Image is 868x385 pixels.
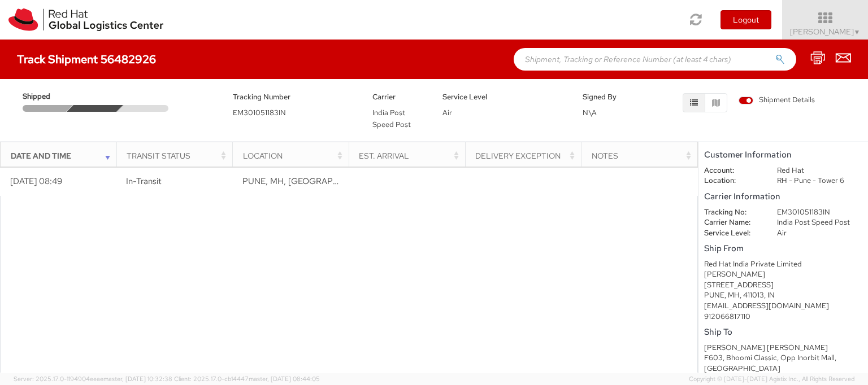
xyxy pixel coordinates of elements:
span: N\A [583,108,597,117]
span: master, [DATE] 10:32:38 [103,375,172,383]
span: Copyright © [DATE]-[DATE] Agistix Inc., All Rights Reserved [689,375,854,384]
span: Client: 2025.17.0-cb14447 [174,375,320,383]
h5: Service Level [442,93,566,101]
button: Logout [721,10,771,29]
span: EM301051183IN [233,108,286,117]
div: 912066817110 [704,312,862,322]
span: In-Transit [126,176,162,187]
span: Server: 2025.17.0-1194904eeae [14,375,172,383]
div: [PERSON_NAME] [PERSON_NAME] [704,343,862,353]
div: F603, Bhoomi Classic, Opp Inorbit Mall,[GEOGRAPHIC_DATA] [704,353,862,374]
span: Shipped [23,91,71,102]
label: Shipment Details [739,95,815,107]
img: rh-logistics-00dfa346123c4ec078e1.svg [8,8,163,31]
div: Location [243,150,345,161]
div: Date and Time [11,150,113,161]
div: Delivery Exception [475,150,578,161]
dt: Account: [696,165,769,176]
div: [EMAIL_ADDRESS][DOMAIN_NAME] [704,301,862,312]
span: Shipment Details [739,95,815,106]
div: Est. Arrival [359,150,461,161]
h5: Ship To [704,327,862,337]
dt: Tracking No: [696,207,769,218]
div: [STREET_ADDRESS] [704,280,862,291]
dt: Service Level: [696,228,769,239]
span: Air [442,108,452,117]
h4: Track Shipment 56482926 [17,53,156,65]
h5: Carrier Information [704,192,862,202]
div: Notes [592,150,694,161]
div: PUNE, MH, 411013, IN [704,290,862,301]
dt: Location: [696,176,769,186]
div: Red Hat India Private Limited [PERSON_NAME] [704,259,862,280]
span: PUNE, MH, IN [242,176,375,187]
dt: Carrier Name: [696,217,769,228]
div: Transit Status [127,150,229,161]
input: Shipment, Tracking or Reference Number (at least 4 chars) [514,48,796,71]
span: [PERSON_NAME] [790,27,861,37]
span: India Post Speed Post [372,108,411,129]
span: ▼ [854,28,861,37]
h5: Customer Information [704,150,862,160]
h5: Ship From [704,244,862,253]
h5: Carrier [372,93,426,101]
h5: Signed By [583,93,636,101]
h5: Tracking Number [233,93,356,101]
span: master, [DATE] 08:44:05 [249,375,320,383]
